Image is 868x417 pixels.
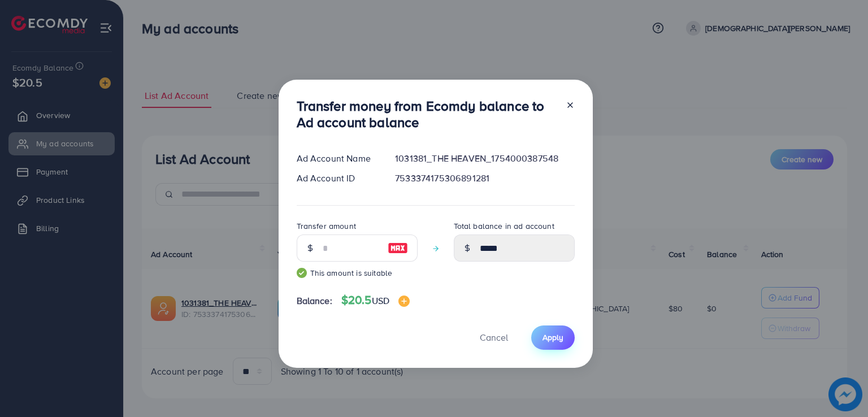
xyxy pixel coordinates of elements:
[297,294,332,307] span: Balance:
[466,325,522,350] button: Cancel
[480,331,508,344] span: Cancel
[531,325,575,350] button: Apply
[542,332,563,343] span: Apply
[297,220,356,232] label: Transfer amount
[341,293,410,307] h4: $20.5
[297,268,307,278] img: guide
[288,152,387,165] div: Ad Account Name
[297,267,418,279] small: This amount is suitable
[454,220,554,232] label: Total balance in ad account
[398,296,410,307] img: image
[386,152,583,165] div: 1031381_THE HEAVEN_1754000387548
[288,172,387,185] div: Ad Account ID
[386,172,583,185] div: 7533374175306891281
[388,241,408,255] img: image
[297,98,557,131] h3: Transfer money from Ecomdy balance to Ad account balance
[372,294,389,307] span: USD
